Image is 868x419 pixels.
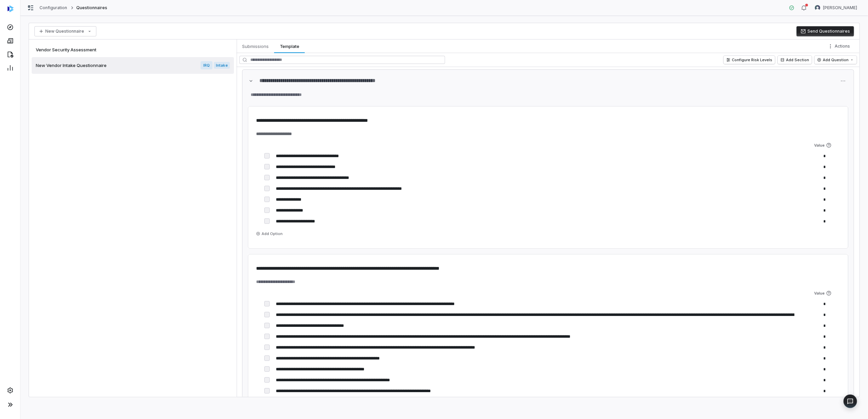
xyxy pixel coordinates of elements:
[814,143,841,148] span: Value
[826,41,854,51] button: More actions
[40,5,67,11] a: Configuration
[76,5,108,11] span: Questionnaires
[778,56,812,64] button: Add Section
[815,56,857,64] button: Add Question
[32,57,234,74] a: New Vendor Intake QuestionnaireIRQIntake
[7,5,14,12] img: svg%3e
[724,56,775,64] button: Configure Risk Levels
[796,26,854,36] button: Send Questionnaires
[815,5,820,11] img: Brian Anderson avatar
[201,61,212,69] span: IRQ
[253,230,285,238] button: Add Option
[239,42,271,51] span: Submissions
[36,47,96,53] span: Vendor Security Assessment
[32,42,234,57] a: Vendor Security Assessment
[214,62,230,69] span: Intake
[811,3,861,13] button: Brian Anderson avatar[PERSON_NAME]
[36,62,107,68] span: New Vendor Intake Questionnaire
[34,26,96,36] button: New Questionnaire
[823,5,857,11] span: [PERSON_NAME]
[277,42,302,51] span: Template
[814,290,841,296] span: Value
